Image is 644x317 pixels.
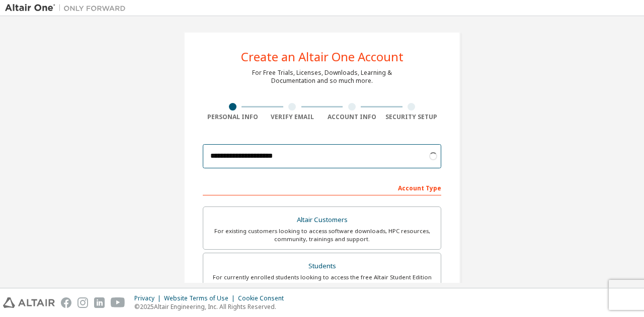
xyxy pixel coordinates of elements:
div: Personal Info [203,113,263,121]
img: youtube.svg [111,297,125,308]
div: Website Terms of Use [164,294,238,302]
img: altair_logo.svg [3,297,55,308]
img: Altair One [5,3,131,13]
p: © 2025 Altair Engineering, Inc. All Rights Reserved. [134,302,290,311]
div: For currently enrolled students looking to access the free Altair Student Edition bundle and all ... [209,273,435,289]
div: Students [209,259,435,273]
div: For Free Trials, Licenses, Downloads, Learning & Documentation and so much more. [252,69,392,85]
div: Account Info [322,113,382,121]
img: instagram.svg [77,297,88,308]
div: Altair Customers [209,213,435,227]
div: Privacy [134,294,164,302]
img: linkedin.svg [94,297,105,308]
div: Verify Email [263,113,323,121]
div: Security Setup [382,113,442,121]
img: facebook.svg [61,297,71,308]
div: Account Type [203,179,441,195]
div: For existing customers looking to access software downloads, HPC resources, community, trainings ... [209,227,435,243]
div: Cookie Consent [238,294,290,302]
div: Create an Altair One Account [241,51,404,63]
